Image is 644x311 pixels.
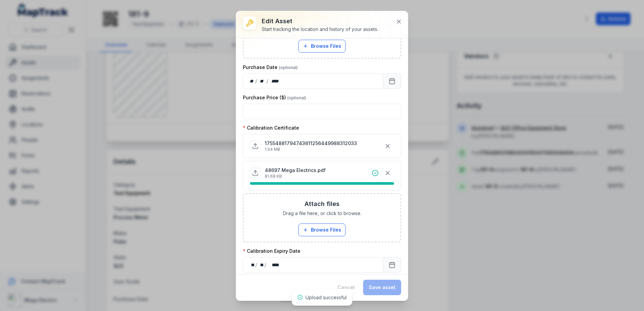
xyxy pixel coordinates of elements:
p: 81.68 KB [265,174,326,179]
button: Calendar [383,73,401,89]
h3: Edit asset [262,16,378,26]
h3: Attach files [304,199,340,209]
p: 48697 Mega Electrics.pdf [265,167,326,174]
p: 17554881794743611256449988312033 [265,140,357,147]
div: / [255,262,258,268]
label: Calibration Certificate [243,125,299,131]
span: Drag a file here, or click to browse. [283,210,361,217]
div: Start tracking the location and history of your assets. [262,26,378,33]
label: Purchase Price ($) [243,94,306,101]
div: month, [258,262,264,268]
div: day, [249,262,255,268]
div: year, [267,262,280,268]
button: Browse Files [298,40,346,53]
span: Upload successful [305,295,347,300]
div: day, [249,78,255,84]
label: Calibration Expiry Date [243,248,300,254]
div: month, [258,78,267,84]
p: 1.04 MB [265,147,357,152]
button: Browse Files [298,223,346,236]
label: Purchase Date [243,64,298,71]
div: / [266,78,269,84]
button: Calendar [383,257,401,273]
div: year, [269,78,281,84]
div: / [255,78,258,84]
div: / [264,262,267,268]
